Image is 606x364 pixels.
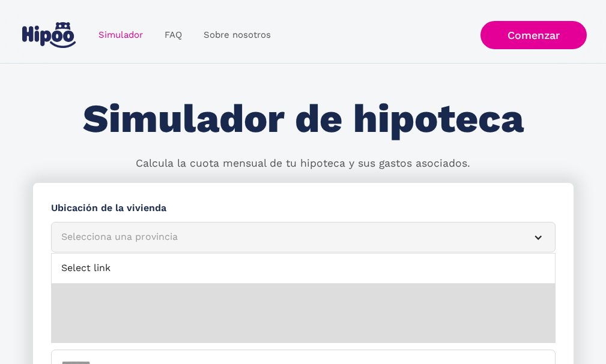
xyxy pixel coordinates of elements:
[136,156,470,172] p: Calcula la cuota mensual de tu hipoteca y sus gastos asociados.
[19,17,78,53] a: home
[51,253,556,343] nav: Selecciona una provincia
[480,21,587,49] a: Comenzar
[83,97,524,141] h1: Simulador de hipoteca
[61,230,517,245] div: Selecciona una provincia
[51,201,556,216] label: Ubicación de la vivienda
[51,222,556,252] article: Selecciona una provincia
[154,23,193,47] a: FAQ
[52,254,555,284] a: Select link
[88,23,154,47] a: Simulador
[193,23,282,47] a: Sobre nosotros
